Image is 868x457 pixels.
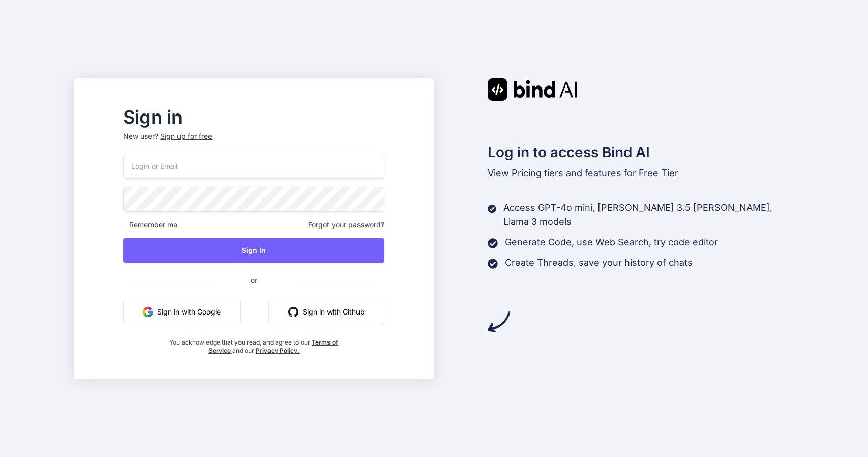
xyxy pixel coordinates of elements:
img: github [288,307,298,317]
span: View Pricing [488,167,542,178]
p: Create Threads, save your history of chats [505,255,693,270]
button: Sign in with Google [123,300,241,324]
a: Privacy Policy. [256,347,300,354]
span: Remember me [123,220,177,230]
a: Terms of Service [208,338,339,354]
p: Access GPT-4o mini, [PERSON_NAME] 3.5 [PERSON_NAME], Llama 3 models [503,201,794,229]
button: Sign In [123,238,384,263]
span: or [210,268,298,293]
div: You acknowledge that you read, and agree to our and our [167,332,341,355]
img: google [143,307,153,317]
p: Generate Code, use Web Search, try code editor [505,235,718,249]
button: Sign in with Github [268,300,384,324]
input: Login or Email [123,154,384,179]
h2: Log in to access Bind AI [488,141,795,163]
img: Bind AI logo [488,78,577,101]
p: New user? [123,131,384,154]
span: Forgot your password? [308,220,384,230]
p: tiers and features for Free Tier [488,166,795,180]
h2: Sign in [123,109,384,125]
div: Sign up for free [160,131,212,141]
img: arrow [488,310,510,333]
